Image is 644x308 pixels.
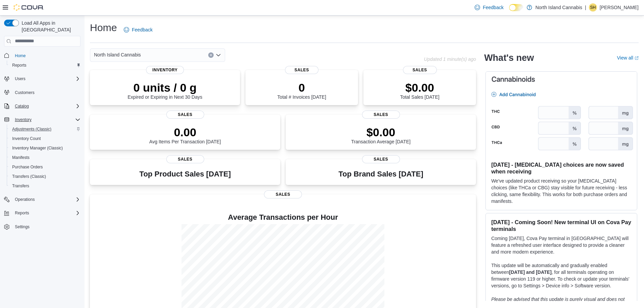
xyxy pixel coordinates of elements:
h3: [DATE] - Coming Soon! New terminal UI on Cova Pay terminals [491,219,631,232]
span: Feedback [483,4,503,11]
span: Inventory [15,117,31,122]
a: Customers [12,89,37,97]
p: Updated 1 minute(s) ago [424,56,476,62]
div: Avg Items Per Transaction [DATE] [149,125,221,144]
p: $0.00 [400,81,439,94]
button: Settings [1,222,83,232]
span: Catalog [15,103,29,109]
button: Operations [12,195,38,204]
a: Purchase Orders [9,163,46,171]
span: Catalog [12,102,80,110]
span: Transfers (Classic) [12,174,46,179]
div: Stephanie Hill [589,3,597,11]
button: Operations [1,195,83,204]
span: Inventory Manager (Classic) [9,144,80,152]
h3: Top Brand Sales [DATE] [338,170,423,178]
span: Reports [15,210,29,216]
a: Inventory Manager (Classic) [9,144,66,152]
button: Manifests [7,153,83,162]
span: Users [15,76,25,81]
button: Open list of options [216,52,221,58]
a: Feedback [121,23,155,37]
p: 0 units / 0 g [128,81,202,94]
span: Sales [362,111,400,119]
a: Feedback [472,1,506,14]
a: Manifests [9,153,32,162]
h3: [DATE] - [MEDICAL_DATA] choices are now saved when receiving [491,161,631,175]
span: Settings [12,222,80,231]
svg: External link [635,56,639,60]
span: Operations [15,197,35,202]
span: Sales [166,111,204,119]
button: Adjustments (Classic) [7,124,83,134]
button: Customers [1,88,83,97]
h1: Home [90,21,117,34]
span: Purchase Orders [12,164,43,170]
a: Transfers (Classic) [9,172,49,181]
span: Users [12,75,80,83]
p: 0 [277,81,326,94]
button: Home [1,51,83,61]
button: Transfers (Classic) [7,172,83,181]
span: Sales [285,66,319,74]
a: Reports [9,61,29,69]
span: Transfers [9,182,80,190]
span: SH [590,3,596,11]
a: Home [12,52,28,60]
button: Inventory Count [7,134,83,143]
img: Cova [14,4,44,11]
button: Inventory [12,116,34,124]
span: Settings [15,224,29,230]
button: Clear input [208,52,214,58]
p: We've updated product receiving so your [MEDICAL_DATA] choices (like THCa or CBG) stay visible fo... [491,177,631,205]
span: Inventory [146,66,184,74]
button: Users [1,74,83,84]
p: North Island Cannabis [535,3,582,11]
p: This update will be automatically and gradually enabled between , for all terminals operating on ... [491,262,631,289]
h2: What's new [484,52,534,63]
span: Transfers (Classic) [9,172,80,181]
div: Transaction Average [DATE] [351,125,411,144]
span: Home [12,51,80,60]
span: Adjustments (Classic) [12,126,51,132]
nav: Complex example [4,48,80,250]
span: Sales [403,66,437,74]
span: Purchase Orders [9,163,80,171]
span: Inventory Manager (Classic) [12,145,63,151]
button: Inventory Manager (Classic) [7,143,83,153]
span: Customers [12,88,80,97]
p: $0.00 [351,125,411,139]
span: Manifests [9,153,80,162]
p: [PERSON_NAME] [600,3,639,11]
a: Settings [12,223,32,231]
span: Reports [12,209,80,217]
span: North Island Cannabis [94,51,141,59]
span: Operations [12,195,80,204]
span: Load All Apps in [GEOGRAPHIC_DATA] [19,20,80,33]
a: Adjustments (Classic) [9,125,54,133]
span: Inventory [12,116,80,124]
h3: Top Product Sales [DATE] [139,170,231,178]
a: Transfers [9,182,32,190]
p: Coming [DATE], Cova Pay terminal in [GEOGRAPHIC_DATA] will feature a refreshed user interface des... [491,235,631,255]
span: Sales [362,155,400,163]
button: Catalog [1,101,83,111]
span: Transfers [12,183,29,189]
p: | [585,3,586,11]
input: Dark Mode [509,4,523,11]
button: Inventory [1,115,83,124]
span: Customers [15,90,34,95]
strong: [DATE] and [DATE] [509,269,551,275]
span: Inventory Count [12,136,41,141]
button: Reports [1,208,83,218]
button: Reports [12,209,32,217]
button: Catalog [12,102,31,110]
button: Users [12,75,28,83]
span: Sales [264,190,302,198]
h4: Average Transactions per Hour [95,213,471,221]
span: Reports [12,63,26,68]
span: Manifests [12,155,29,160]
a: Inventory Count [9,135,44,143]
div: Total # Invoices [DATE] [277,81,326,100]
